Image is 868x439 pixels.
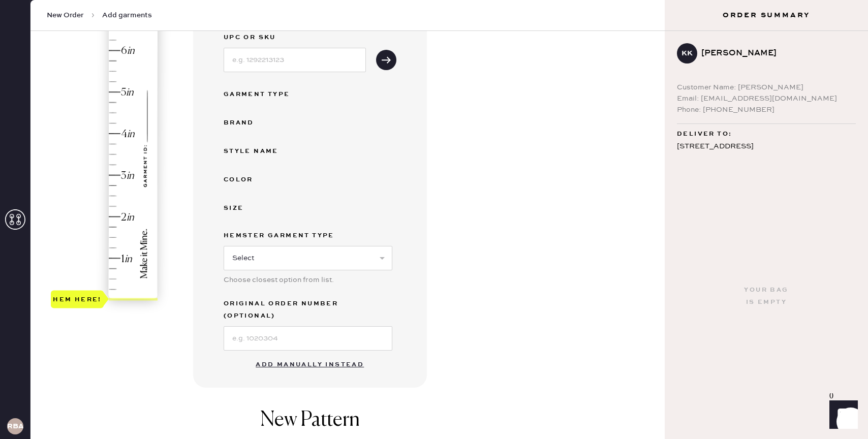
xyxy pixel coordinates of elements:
[224,48,366,72] input: e.g. 1292213123
[224,32,366,44] label: UPC or SKU
[677,128,732,140] span: Deliver to:
[744,284,788,308] div: Your bag is empty
[665,10,868,20] h3: Order Summary
[677,104,856,115] div: Phone: [PHONE_NUMBER]
[224,202,305,214] div: Size
[224,145,305,158] div: Style name
[224,274,392,286] div: Choose closest option from list.
[224,174,305,186] div: Color
[7,423,23,430] h3: RBA
[681,50,693,57] h3: KK
[224,117,305,129] div: Brand
[701,47,848,59] div: [PERSON_NAME]
[224,88,305,101] div: Garment Type
[224,230,392,242] label: Hemster Garment Type
[102,10,152,20] span: Add garments
[677,82,856,93] div: Customer Name: [PERSON_NAME]
[47,10,84,20] span: New Order
[224,326,392,351] input: e.g. 1020304
[677,140,856,179] div: [STREET_ADDRESS] Apt 13E [US_STATE] , NY 10016
[677,93,856,104] div: Email: [EMAIL_ADDRESS][DOMAIN_NAME]
[250,355,370,375] button: Add manually instead
[820,393,863,437] iframe: Front Chat
[53,293,102,305] div: Hem here!
[224,298,392,322] label: Original Order Number (Optional)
